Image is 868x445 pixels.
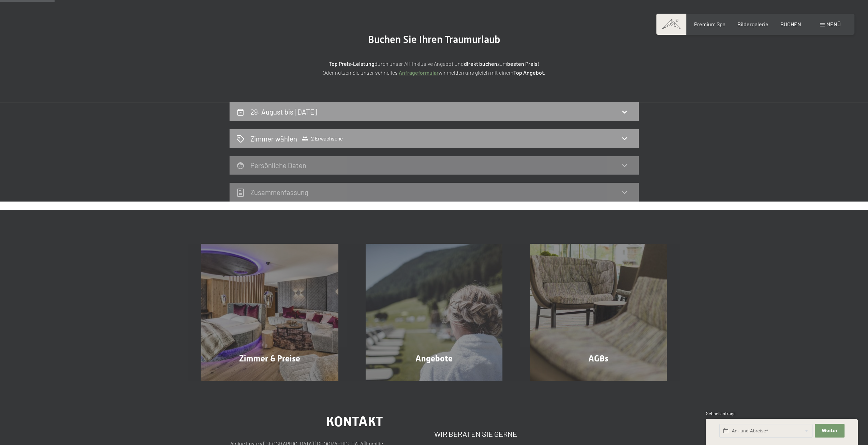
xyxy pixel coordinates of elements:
[188,244,352,381] a: Buchung Zimmer & Preise
[507,60,538,67] strong: besten Preis
[250,188,308,196] h2: Zusammen­fassung
[464,60,497,67] strong: direkt buchen
[326,414,383,430] span: Kontakt
[250,134,297,144] h2: Zimmer wählen
[434,429,517,438] span: Wir beraten Sie gerne
[250,107,317,116] h2: 29. August bis [DATE]
[815,424,844,438] button: Weiter
[780,21,801,27] a: BUCHEN
[239,354,300,364] span: Zimmer & Preise
[368,33,500,45] span: Buchen Sie Ihren Traumurlaub
[826,21,841,27] span: Menü
[301,135,343,142] span: 2 Erwachsene
[588,354,608,364] span: AGBs
[706,411,736,416] span: Schnellanfrage
[516,244,680,381] a: Buchung AGBs
[694,21,725,27] a: Premium Spa
[352,244,516,381] a: Buchung Angebote
[250,161,306,169] h2: Persönliche Daten
[822,428,838,434] span: Weiter
[415,354,453,364] span: Angebote
[513,69,545,76] strong: Top Angebot.
[329,60,374,67] strong: Top Preis-Leistung
[399,69,439,76] a: Anfrageformular
[264,59,605,77] p: durch unser All-inklusive Angebot und zum ! Oder nutzen Sie unser schnelles wir melden uns gleich...
[737,21,768,27] a: Bildergalerie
